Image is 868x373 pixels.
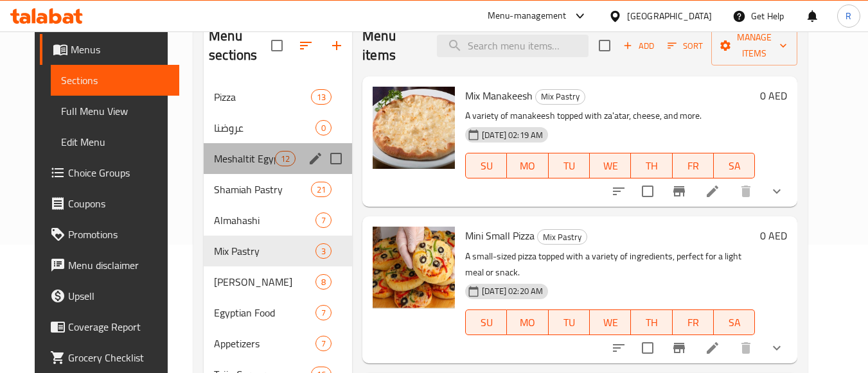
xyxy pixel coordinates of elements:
span: 8 [316,276,331,288]
span: Edit Menu [61,134,170,150]
a: Edit Menu [51,126,180,157]
span: Menus [71,42,170,57]
span: FR [678,157,709,175]
span: TU [554,313,585,332]
span: Shamiah Pastry [214,182,311,197]
span: TU [554,157,585,175]
a: Edit menu item [705,184,720,199]
p: A variety of manakeesh topped with za'atar, cheese, and more. [465,108,755,124]
a: Promotions [40,219,180,250]
span: Select to update [634,178,661,205]
span: [PERSON_NAME] [214,274,315,290]
button: SU [465,309,507,335]
span: Sort sections [290,30,321,61]
button: Add section [321,30,352,61]
div: Egyptian Food7 [204,297,352,328]
div: items [311,89,332,105]
span: Appetizers [214,336,315,351]
span: Mix Pastry [214,243,315,259]
span: Mix Pastry [536,89,585,104]
button: Sort [664,36,706,56]
span: Upsell [68,288,170,304]
button: delete [731,176,761,207]
div: عروضنا0 [204,112,352,143]
div: items [315,336,332,351]
button: sort-choices [603,176,634,207]
span: Mix Manakeesh [465,86,533,105]
span: 0 [316,122,331,134]
button: TU [549,153,590,178]
svg: Show Choices [769,184,784,199]
a: Choice Groups [40,157,180,188]
span: Full Menu View [61,103,170,119]
button: TU [549,309,590,335]
div: items [315,305,332,320]
span: Select to update [634,334,661,361]
span: Almahashi [214,213,315,228]
span: Egyptian Food [214,305,315,320]
span: Sort items [659,36,711,56]
span: WE [595,157,626,175]
button: show more [761,176,792,207]
h2: Menu items [362,26,421,65]
button: SA [714,153,755,178]
button: FR [673,309,714,335]
a: Full Menu View [51,96,180,126]
span: [DATE] 02:19 AM [477,129,548,141]
a: Edit menu item [705,340,720,356]
h6: 0 AED [760,87,787,105]
span: 13 [312,91,331,103]
span: FR [678,313,709,332]
button: Add [618,36,659,56]
a: Coverage Report [40,311,180,342]
a: Grocery Checklist [40,342,180,373]
span: 12 [276,153,295,165]
span: Coupons [68,196,170,211]
span: SA [719,157,750,175]
div: [PERSON_NAME]8 [204,266,352,297]
button: MO [507,309,548,335]
img: Mix Manakeesh [373,87,455,169]
button: SU [465,153,507,178]
div: items [315,274,332,290]
span: Mix Pastry [538,230,587,245]
span: Select all sections [263,32,290,59]
div: Almahashi7 [204,205,352,236]
span: Manage items [722,30,787,62]
img: Mini Small Pizza [373,227,455,309]
span: TH [636,157,667,175]
button: Branch-specific-item [664,333,695,363]
div: Shamiah Pastry21 [204,174,352,205]
span: 7 [316,214,331,227]
input: search [437,35,589,57]
div: Appetizers7 [204,328,352,359]
button: WE [590,153,631,178]
span: 7 [316,307,331,319]
button: sort-choices [603,333,634,363]
span: [DATE] 02:20 AM [477,285,548,297]
span: Select section [591,32,618,59]
button: TH [631,309,672,335]
span: 3 [316,245,331,257]
span: Sort [668,39,703,53]
a: Coupons [40,188,180,219]
h2: Menu sections [209,26,271,65]
span: Add item [618,36,659,56]
button: show more [761,333,792,363]
div: Mix Pastry3 [204,236,352,266]
span: SA [719,313,750,332]
div: Mix Pastry [537,229,587,245]
a: Sections [51,65,180,96]
h6: 0 AED [760,227,787,245]
span: Sections [61,73,170,88]
div: items [315,213,332,228]
span: Mini Small Pizza [465,226,535,245]
div: items [315,120,332,135]
span: R [846,9,851,23]
a: Menu disclaimer [40,250,180,281]
button: SA [714,309,755,335]
span: Choice Groups [68,165,170,180]
button: Branch-specific-item [664,176,695,207]
a: Menus [40,34,180,65]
